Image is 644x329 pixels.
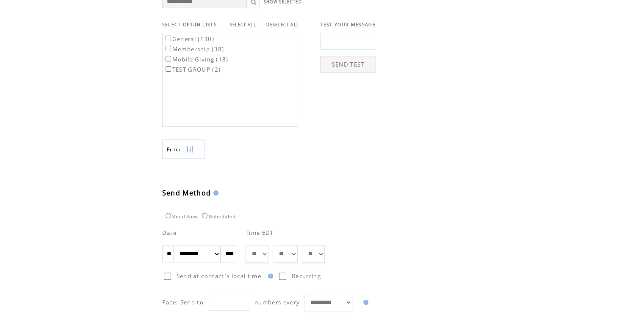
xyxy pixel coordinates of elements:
[166,46,171,51] input: Membership (38)
[246,229,274,237] span: Time EDT
[177,272,261,280] span: Send at contact`s local time
[320,56,376,73] a: SEND TEST
[163,214,198,219] label: Send Now
[292,272,321,280] span: Recurring
[230,22,256,28] a: SELECT ALL
[166,56,171,61] input: Mobile Giving (18)
[320,22,376,28] span: TEST YOUR MESSAGE
[164,66,221,73] label: TEST GROUP (2)
[164,35,214,43] label: General (130)
[200,214,236,219] label: Scheduled
[166,213,171,218] input: Send Now
[162,229,177,237] span: Date
[162,22,217,28] span: SELECT OPT-IN LISTS
[164,56,229,63] label: Mobile Giving (18)
[260,21,263,28] span: |
[361,300,368,305] img: help.gif
[162,298,204,306] span: Pace: Send to
[254,298,300,306] span: numbers every
[202,213,207,218] input: Scheduled
[162,139,205,159] a: Filter
[166,66,171,72] input: TEST GROUP (2)
[162,188,211,198] span: Send Method
[166,36,171,41] input: General (130)
[211,190,218,195] img: help.gif
[167,146,182,153] span: Show filters
[266,22,299,28] a: DESELECT ALL
[265,273,273,279] img: help.gif
[164,45,224,53] label: Membership (38)
[186,140,194,159] img: filters.png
